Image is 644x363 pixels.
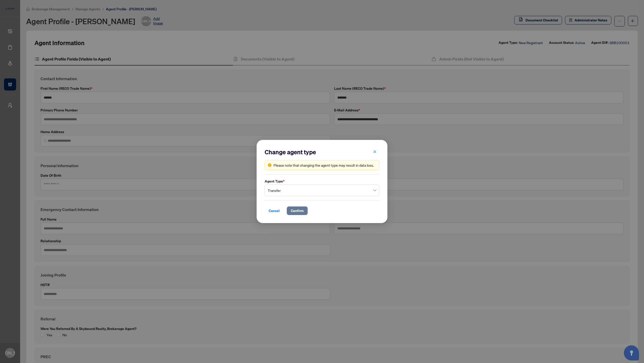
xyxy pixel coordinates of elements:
button: Cancel [265,206,284,215]
span: Transfer [268,186,376,195]
h2: Change agent type [265,148,379,156]
div: Please note that changing the agent type may result in data loss. [273,162,376,168]
span: Cancel [269,207,280,215]
span: close [373,150,377,154]
label: Agent Type [265,178,379,184]
button: Confirm [287,206,308,215]
button: Open asap [624,345,639,360]
span: exclamation-circle [268,163,271,167]
span: Confirm [291,207,304,215]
